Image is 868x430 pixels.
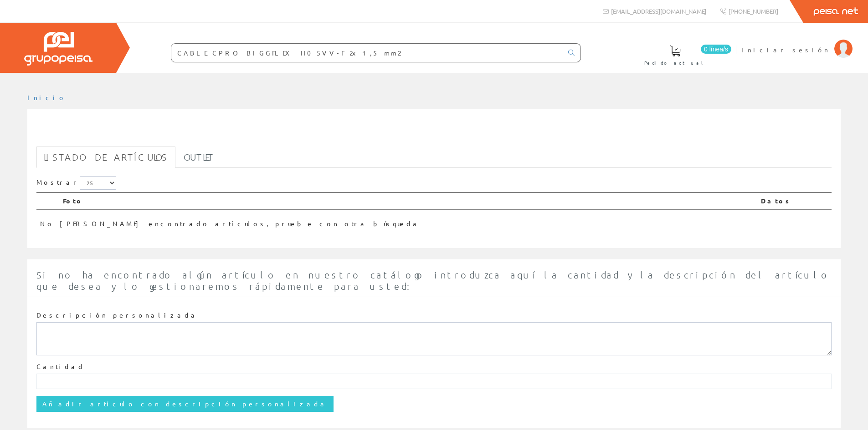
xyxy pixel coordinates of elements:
[611,7,706,15] span: [EMAIL_ADDRESS][DOMAIN_NAME]
[59,192,757,210] th: Foto
[36,311,198,320] label: Descripción personalizada
[36,176,116,190] label: Mostrar
[27,93,66,101] a: Inicio
[701,45,731,54] span: 0 línea/s
[741,45,830,54] span: Iniciar sesión
[36,124,832,142] h1: CABLE CPRO BIGGFLEX H05VV-F 2x1,5 mm2
[36,210,757,232] td: No [PERSON_NAME] encontrado artículos, pruebe con otra búsqueda
[176,147,221,168] a: Outlet
[171,44,563,62] input: Buscar ...
[741,38,853,46] a: Iniciar sesión
[729,7,778,15] span: [PHONE_NUMBER]
[36,396,334,411] input: Añadir artículo con descripción personalizada
[36,147,175,168] a: Listado de artículos
[36,362,85,371] label: Cantidad
[644,58,706,67] span: Pedido actual
[80,176,116,190] select: Mostrar
[36,269,830,292] span: Si no ha encontrado algún artículo en nuestro catálogo introduzca aquí la cantidad y la descripci...
[24,32,92,66] img: Grupo Peisa
[757,192,832,210] th: Datos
